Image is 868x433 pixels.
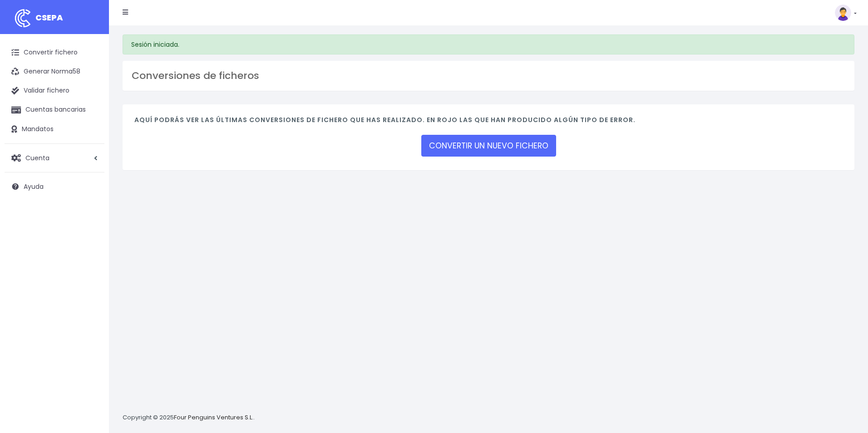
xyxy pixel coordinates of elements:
img: profile [835,5,851,21]
h4: Aquí podrás ver las últimas conversiones de fichero que has realizado. En rojo las que han produc... [134,116,843,128]
a: Convertir fichero [5,43,104,62]
a: Four Penguins Ventures S.L. [174,413,253,422]
a: Mandatos [5,120,104,139]
span: CSEPA [35,12,63,23]
a: CONVERTIR UN NUEVO FICHERO [421,135,556,157]
a: Generar Norma58 [5,62,104,81]
div: Sesión iniciada. [123,34,854,54]
a: Cuentas bancarias [5,100,104,119]
a: Validar fichero [5,81,104,100]
img: logo [11,7,34,30]
p: Copyright © 2025 . [123,413,255,423]
span: Cuenta [25,153,49,162]
span: Ayuda [24,182,44,191]
a: Ayuda [5,177,104,196]
a: Cuenta [5,148,104,167]
h3: Conversiones de ficheros [132,70,845,82]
